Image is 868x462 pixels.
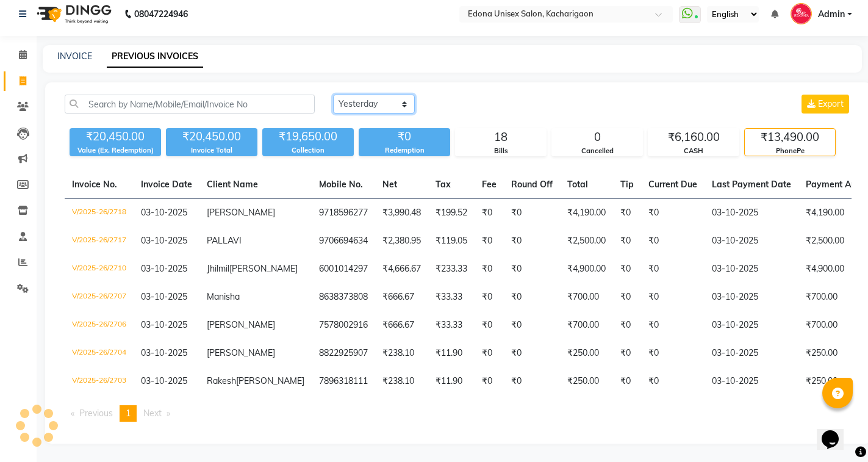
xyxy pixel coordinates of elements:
[207,347,275,358] span: [PERSON_NAME]
[207,263,229,274] span: Jhilmil
[818,98,844,109] span: Export
[705,255,798,283] td: 03-10-2025
[65,405,852,422] nav: Pagination
[319,179,363,190] span: Mobile No.
[641,339,705,367] td: ₹0
[141,375,187,386] span: 03-10-2025
[65,283,134,311] td: V/2025-26/2707
[648,146,739,156] div: CASH
[560,311,613,339] td: ₹700.00
[705,227,798,255] td: 03-10-2025
[613,283,641,311] td: ₹0
[456,129,546,146] div: 18
[70,145,161,156] div: Value (Ex. Redemption)
[141,291,187,302] span: 03-10-2025
[207,291,240,302] span: Manisha
[141,207,187,218] span: 03-10-2025
[560,367,613,395] td: ₹250.00
[613,227,641,255] td: ₹0
[705,339,798,367] td: 03-10-2025
[312,367,375,395] td: 7896318111
[262,145,354,156] div: Collection
[428,367,475,395] td: ₹11.90
[428,199,475,228] td: ₹199.52
[428,227,475,255] td: ₹119.05
[504,367,560,395] td: ₹0
[504,283,560,311] td: ₹0
[436,179,451,190] span: Tax
[262,128,354,145] div: ₹19,650.00
[166,128,257,145] div: ₹20,450.00
[359,128,450,145] div: ₹0
[511,179,553,190] span: Round Off
[560,283,613,311] td: ₹700.00
[613,311,641,339] td: ₹0
[560,339,613,367] td: ₹250.00
[65,255,134,283] td: V/2025-26/2710
[552,146,642,156] div: Cancelled
[475,367,504,395] td: ₹0
[207,319,275,330] span: [PERSON_NAME]
[375,311,428,339] td: ₹666.67
[712,179,791,190] span: Last Payment Date
[613,367,641,395] td: ₹0
[475,283,504,311] td: ₹0
[428,283,475,311] td: ₹33.33
[705,199,798,228] td: 03-10-2025
[705,367,798,395] td: 03-10-2025
[141,235,187,246] span: 03-10-2025
[141,179,192,190] span: Invoice Date
[57,51,92,62] a: INVOICE
[475,199,504,228] td: ₹0
[456,146,546,156] div: Bills
[745,146,835,156] div: PhonePe
[641,367,705,395] td: ₹0
[166,145,257,156] div: Invoice Total
[817,413,856,450] iframe: chat widget
[552,129,642,146] div: 0
[428,311,475,339] td: ₹33.33
[312,199,375,228] td: 9718596277
[375,367,428,395] td: ₹238.10
[648,129,739,146] div: ₹6,160.00
[312,311,375,339] td: 7578002916
[79,408,113,419] span: Previous
[428,339,475,367] td: ₹11.90
[312,339,375,367] td: 8822925907
[207,235,242,246] span: PALLAVI
[705,283,798,311] td: 03-10-2025
[567,179,588,190] span: Total
[236,375,304,386] span: [PERSON_NAME]
[641,199,705,228] td: ₹0
[229,263,298,274] span: [PERSON_NAME]
[620,179,634,190] span: Tip
[560,255,613,283] td: ₹4,900.00
[375,227,428,255] td: ₹2,380.95
[613,339,641,367] td: ₹0
[141,319,187,330] span: 03-10-2025
[791,3,812,24] img: Admin
[705,311,798,339] td: 03-10-2025
[65,199,134,228] td: V/2025-26/2718
[375,199,428,228] td: ₹3,990.48
[65,95,315,114] input: Search by Name/Mobile/Email/Invoice No
[70,128,161,145] div: ₹20,450.00
[504,339,560,367] td: ₹0
[126,408,131,419] span: 1
[375,283,428,311] td: ₹666.67
[141,347,187,358] span: 03-10-2025
[613,199,641,228] td: ₹0
[504,255,560,283] td: ₹0
[818,8,845,21] span: Admin
[504,199,560,228] td: ₹0
[207,375,236,386] span: Rakesh
[802,95,849,114] button: Export
[482,179,497,190] span: Fee
[641,283,705,311] td: ₹0
[312,283,375,311] td: 8638373808
[141,263,187,274] span: 03-10-2025
[475,339,504,367] td: ₹0
[560,199,613,228] td: ₹4,190.00
[65,339,134,367] td: V/2025-26/2704
[641,255,705,283] td: ₹0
